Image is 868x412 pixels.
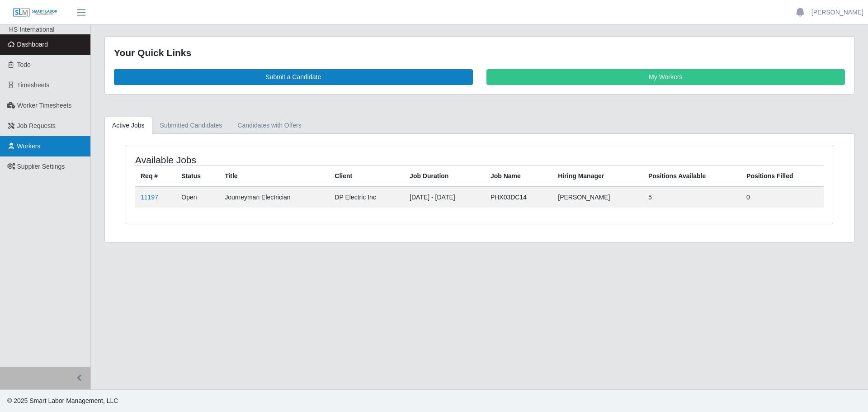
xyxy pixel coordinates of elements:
[7,397,118,404] span: © 2025 Smart Labor Management, LLC
[230,117,309,134] a: Candidates with Offers
[13,8,58,18] img: SLM Logo
[219,187,329,208] td: Journeyman Electrician
[135,166,176,187] th: Req #
[176,166,219,187] th: Status
[17,102,71,109] span: Worker Timesheets
[17,142,41,150] span: Workers
[643,166,741,187] th: Positions Available
[17,61,31,68] span: Todo
[329,187,404,208] td: DP Electric Inc
[104,117,152,134] a: Active Jobs
[152,117,230,134] a: Submitted Candidates
[485,187,552,208] td: PHX03DC14
[329,166,404,187] th: Client
[17,163,65,170] span: Supplier Settings
[741,166,824,187] th: Positions Filled
[486,69,845,85] a: My Workers
[643,187,741,208] td: 5
[17,122,56,129] span: Job Requests
[17,41,48,48] span: Dashboard
[135,154,414,166] h4: Available Jobs
[404,166,485,187] th: Job Duration
[176,187,219,208] td: Open
[811,8,863,17] a: [PERSON_NAME]
[552,166,643,187] th: Hiring Manager
[485,166,552,187] th: Job Name
[114,46,845,60] div: Your Quick Links
[552,187,643,208] td: [PERSON_NAME]
[219,166,329,187] th: Title
[404,187,485,208] td: [DATE] - [DATE]
[114,69,473,85] a: Submit a Candidate
[17,81,50,89] span: Timesheets
[141,194,158,201] a: 11197
[9,26,54,33] span: HS International
[741,187,824,208] td: 0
